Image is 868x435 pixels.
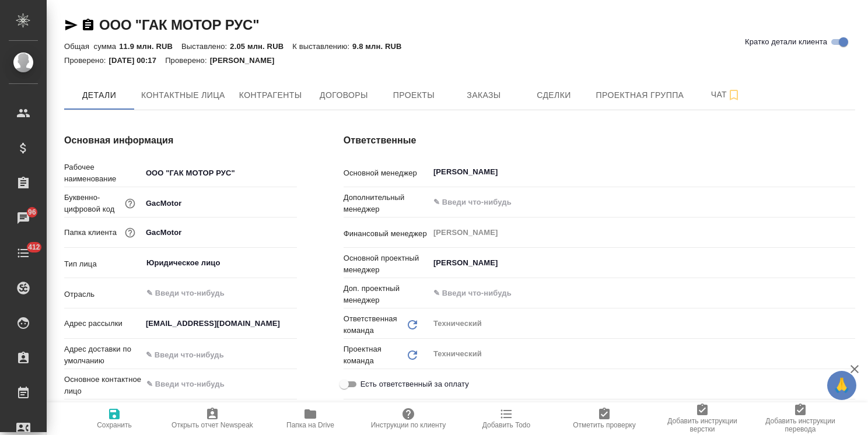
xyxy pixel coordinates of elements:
[386,88,442,103] span: Проекты
[261,402,359,435] button: Папка на Drive
[482,421,530,429] span: Добавить Todo
[344,134,855,148] h4: Ответственные
[81,18,95,32] button: Скопировать ссылку
[849,262,851,264] button: Open
[123,196,138,211] button: Нужен для формирования номера заказа/сделки
[573,421,635,429] span: Отметить проверку
[119,42,181,51] p: 11.9 млн. RUB
[653,402,751,435] button: Добавить инструкции верстки
[142,224,297,241] input: ✎ Введи что-нибудь
[64,56,109,65] p: Проверено:
[849,292,851,294] button: Open
[64,227,117,238] p: Папка клиента
[3,204,44,233] a: 96
[64,374,142,397] p: Основное контактное лицо
[360,378,469,390] span: Есть ответственный за оплату
[181,42,230,51] p: Выставлено:
[64,42,119,51] p: Общая сумма
[526,88,582,103] span: Сделки
[727,88,741,102] svg: Подписаться
[344,283,429,306] p: Доп. проектный менеджер
[758,417,842,433] span: Добавить инструкции перевода
[64,192,123,215] p: Буквенно-цифровой код
[344,167,429,179] p: Основной менеджер
[292,42,352,51] p: К выставлению:
[64,18,78,32] button: Скопировать ссылку для ЯМессенджера
[64,162,142,185] p: Рабочее наименование
[64,289,142,300] p: Отрасль
[21,206,43,218] span: 96
[555,402,653,435] button: Отметить проверку
[123,225,138,240] button: Название для папки на drive. Если его не заполнить, мы не сможем создать папку для клиента
[71,88,127,103] span: Детали
[210,56,283,65] p: [PERSON_NAME]
[371,421,446,429] span: Инструкции по клиенту
[660,417,744,433] span: Добавить инструкции верстки
[432,195,813,209] input: ✎ Введи что-нибудь
[65,402,163,435] button: Сохранить
[698,87,754,102] span: Чат
[359,402,457,435] button: Инструкции по клиенту
[109,56,166,65] p: [DATE] 00:17
[290,383,293,385] button: Open
[827,371,856,400] button: 🙏
[142,346,297,363] input: ✎ Введи что-нибудь
[316,88,372,103] span: Договоры
[596,88,684,103] span: Проектная группа
[64,134,297,148] h4: Основная информация
[456,88,512,103] span: Заказы
[286,421,334,429] span: Папка на Drive
[290,262,293,264] button: Open
[745,36,827,48] span: Кратко детали клиента
[64,343,142,367] p: Адрес доставки по умолчанию
[230,42,292,51] p: 2.05 млн. RUB
[751,402,849,435] button: Добавить инструкции перевода
[3,238,44,268] a: 412
[832,373,852,398] span: 🙏
[165,56,210,65] p: Проверено:
[457,402,555,435] button: Добавить Todo
[64,258,142,270] p: Тип лица
[142,315,297,332] input: ✎ Введи что-нибудь
[141,88,225,103] span: Контактные лица
[849,171,851,173] button: Open
[64,318,142,329] p: Адрес рассылки
[239,88,302,103] span: Контрагенты
[171,421,253,429] span: Открыть отчет Newspeak
[344,313,405,336] p: Ответственная команда
[352,42,410,51] p: 9.8 млн. RUB
[344,228,429,240] p: Финансовый менеджер
[290,292,293,294] button: Open
[344,343,405,367] p: Проектная команда
[163,402,261,435] button: Открыть отчет Newspeak
[849,201,851,204] button: Open
[344,192,429,215] p: Дополнительный менеджер
[432,286,813,300] input: ✎ Введи что-нибудь
[97,421,132,429] span: Сохранить
[21,241,47,253] span: 412
[99,17,259,33] a: ООО "ГАК МОТОР РУС"
[344,252,429,276] p: Основной проектный менеджер
[145,377,254,391] input: ✎ Введи что-нибудь
[142,164,297,181] input: ✎ Введи что-нибудь
[142,195,297,212] input: ✎ Введи что-нибудь
[145,286,254,300] input: ✎ Введи что-нибудь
